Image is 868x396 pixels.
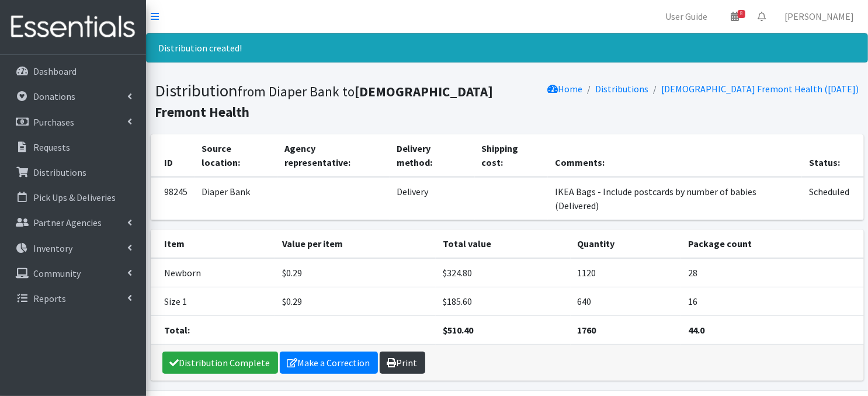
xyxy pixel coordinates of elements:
th: Value per item [275,230,436,258]
td: 16 [681,287,863,316]
td: $185.60 [436,287,570,316]
h1: Distribution [155,81,503,121]
td: $0.29 [275,287,436,316]
a: Distributions [596,83,649,95]
td: 1120 [571,258,682,287]
a: Make a Correction [280,352,378,374]
a: [PERSON_NAME] [775,5,863,28]
td: Newborn [151,258,275,287]
th: Source location: [195,134,278,177]
td: Diaper Bank [195,177,278,220]
a: Purchases [5,110,141,134]
p: Dashboard [33,65,77,77]
p: Distributions [33,166,86,178]
a: Requests [5,136,141,159]
th: Quantity [571,230,682,258]
strong: $510.40 [443,324,473,336]
th: Agency representative: [278,134,390,177]
th: Total value [436,230,570,258]
td: Scheduled [802,177,863,220]
th: Delivery method: [390,134,475,177]
p: Donations [33,91,75,102]
a: Home [548,83,583,95]
th: Item [151,230,275,258]
img: HumanEssentials [5,8,141,47]
strong: 1760 [578,324,596,336]
th: Shipping cost: [475,134,548,177]
p: Partner Agencies [33,217,102,228]
a: 8 [721,5,748,28]
span: 8 [738,10,745,18]
a: Print [380,352,425,374]
a: Community [5,262,141,285]
p: Community [33,268,81,279]
td: IKEA Bags - Include postcards by number of babies (Delivered) [548,177,802,220]
th: Status: [802,134,863,177]
a: Pick Ups & Deliveries [5,186,141,209]
th: ID [151,134,195,177]
a: Distributions [5,161,141,184]
b: [DEMOGRAPHIC_DATA] Fremont Health [155,83,494,120]
th: Package count [681,230,863,258]
td: $0.29 [275,258,436,287]
td: 28 [681,258,863,287]
a: Partner Agencies [5,211,141,234]
a: [DEMOGRAPHIC_DATA] Fremont Health ([DATE]) [662,83,859,95]
strong: 44.0 [688,324,704,336]
a: Inventory [5,237,141,260]
small: from Diaper Bank to [155,83,494,120]
th: Comments: [548,134,802,177]
p: Inventory [33,242,72,254]
a: Reports [5,287,141,310]
p: Pick Ups & Deliveries [33,192,116,203]
a: Dashboard [5,60,141,83]
td: 98245 [151,177,195,220]
td: Size 1 [151,287,275,316]
a: Donations [5,85,141,108]
td: $324.80 [436,258,570,287]
div: Distribution created! [146,33,868,62]
a: Distribution Complete [162,352,278,374]
td: 640 [571,287,682,316]
strong: Total: [165,324,190,336]
a: User Guide [656,5,717,28]
p: Purchases [33,116,74,128]
td: Delivery [390,177,475,220]
p: Reports [33,293,66,304]
p: Requests [33,141,70,153]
